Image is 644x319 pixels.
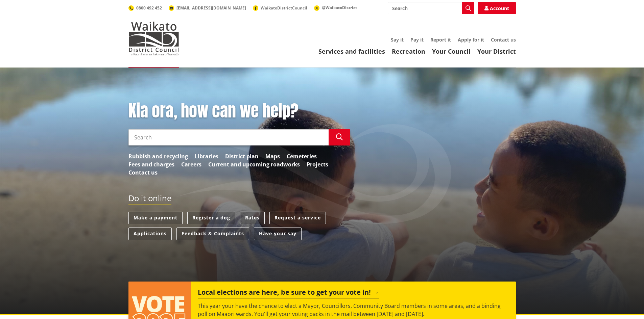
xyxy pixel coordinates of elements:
input: Search input [388,2,474,14]
a: Register a dog [187,212,235,224]
a: Current and upcoming roadworks [208,160,300,168]
span: [EMAIL_ADDRESS][DOMAIN_NAME] [176,5,246,11]
a: Account [478,2,516,14]
h1: Kia ora, how can we help? [128,101,350,121]
a: WaikatoDistrictCouncil [253,5,307,11]
a: Apply for it [458,36,484,43]
span: 0800 492 452 [136,5,162,11]
span: WaikatoDistrictCouncil [261,5,307,11]
a: Make a payment [128,212,183,224]
a: Say it [391,36,404,43]
h2: Local elections are here, be sure to get your vote in! [198,288,379,298]
a: Recreation [392,47,425,55]
a: Your Council [432,47,471,55]
a: Projects [307,160,328,168]
a: Contact us [128,168,158,177]
a: Request a service [269,212,326,224]
a: Report it [430,36,451,43]
a: 0800 492 452 [128,5,162,11]
span: @WaikatoDistrict [322,5,357,10]
a: Feedback & Complaints [176,228,249,240]
a: Pay it [410,36,424,43]
a: District plan [225,152,259,160]
input: Search input [128,129,329,145]
a: Cemeteries [287,152,317,160]
a: Services and facilities [318,47,385,55]
a: Your District [477,47,516,55]
a: Fees and charges [128,160,174,168]
p: This year your have the chance to elect a Mayor, Councillors, Community Board members in some are... [198,302,509,318]
a: Libraries [195,152,218,160]
img: Waikato District Council - Te Kaunihera aa Takiwaa o Waikato [128,22,179,55]
a: Maps [265,152,280,160]
a: Careers [181,160,201,168]
a: Rubbish and recycling [128,152,188,160]
a: @WaikatoDistrict [314,5,357,10]
a: Applications [128,228,172,240]
h2: Do it online [128,193,171,205]
a: Rates [240,212,265,224]
a: [EMAIL_ADDRESS][DOMAIN_NAME] [169,5,246,11]
a: Contact us [491,36,516,43]
a: Have your say [254,228,302,240]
